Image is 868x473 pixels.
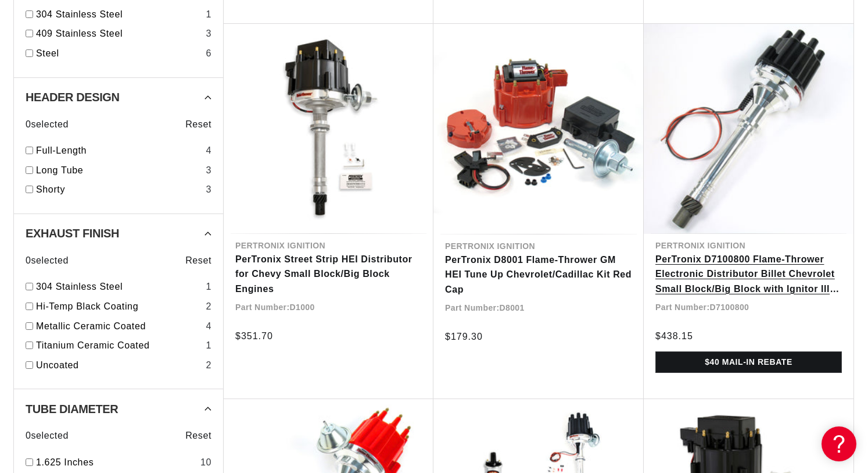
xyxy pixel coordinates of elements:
span: Reset [185,117,211,132]
span: Reset [185,428,211,443]
a: Shorty [36,182,201,197]
div: 1 [206,7,211,22]
span: 0 selected [26,117,69,132]
div: 10 [200,455,211,470]
div: 3 [206,26,211,41]
span: 0 selected [26,253,69,268]
a: Steel [36,46,201,61]
a: 304 Stainless Steel [36,279,201,294]
div: 2 [206,299,211,314]
a: Metallic Ceramic Coated [36,319,201,334]
div: 4 [206,143,211,158]
a: 304 Stainless Steel [36,7,201,22]
a: 409 Stainless Steel [36,26,201,41]
a: PerTronix D7100800 Flame-Thrower Electronic Distributor Billet Chevrolet Small Block/Big Block wi... [655,252,842,297]
a: Full-Length [36,143,201,158]
div: 3 [206,163,211,178]
span: 0 selected [26,428,69,443]
span: Exhaust Finish [26,227,119,239]
a: PerTronix Street Strip HEI Distributor for Chevy Small Block/Big Block Engines [235,252,422,297]
span: Header Design [26,91,120,103]
a: Hi-Temp Black Coating [36,299,201,314]
span: Tube Diameter [26,403,118,415]
a: Long Tube [36,163,201,178]
a: Uncoated [36,358,201,373]
div: 1 [206,338,211,353]
div: 2 [206,358,211,373]
div: 3 [206,182,211,197]
a: 1.625 Inches [36,455,196,470]
div: 4 [206,319,211,334]
a: PerTronix D8001 Flame-Thrower GM HEI Tune Up Chevrolet/Cadillac Kit Red Cap [445,252,632,297]
div: 1 [206,279,211,294]
div: 6 [206,46,211,61]
span: Reset [185,253,211,268]
a: Titanium Ceramic Coated [36,338,201,353]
